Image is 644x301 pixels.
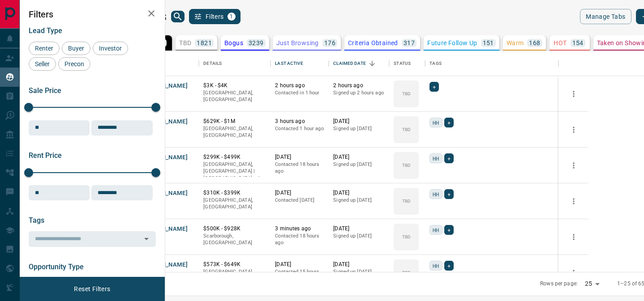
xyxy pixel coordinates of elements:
[333,89,385,97] p: Signed up 2 hours ago
[61,60,87,68] span: Precon
[65,45,87,52] span: Buyer
[333,197,385,204] p: Signed up [DATE]
[140,233,153,245] button: Open
[433,190,439,199] span: HH
[62,42,90,55] div: Buyer
[32,60,53,68] span: Seller
[427,40,477,46] p: Future Follow Up
[203,261,266,268] p: $573K - $649K
[203,51,222,76] div: Details
[275,197,324,204] p: Contacted [DATE]
[275,118,324,125] p: 3 hours ago
[203,125,266,139] p: [GEOGRAPHIC_DATA], [GEOGRAPHIC_DATA]
[447,225,451,234] span: +
[580,9,631,24] button: Manage Tabs
[32,45,56,52] span: Renter
[275,189,324,197] p: [DATE]
[567,195,580,208] button: more
[203,268,266,282] p: [GEOGRAPHIC_DATA], [GEOGRAPHIC_DATA]
[68,281,116,297] button: Reset Filters
[275,153,324,161] p: [DATE]
[333,225,385,233] p: [DATE]
[203,233,266,246] p: Scarborough, [GEOGRAPHIC_DATA]
[567,266,580,280] button: more
[402,198,411,204] p: TBD
[275,161,324,175] p: Contacted 18 hours ago
[333,161,385,168] p: Signed up [DATE]
[507,40,524,46] p: Warm
[572,40,584,46] p: 154
[29,216,44,225] span: Tags
[333,153,385,161] p: [DATE]
[275,51,303,76] div: Last Active
[554,40,567,46] p: HOT
[203,89,266,103] p: [GEOGRAPHIC_DATA], [GEOGRAPHIC_DATA]
[567,123,580,136] button: more
[444,225,454,235] div: +
[189,9,240,24] button: Filters1
[447,261,451,270] span: +
[447,154,451,163] span: +
[333,189,385,197] p: [DATE]
[483,40,494,46] p: 151
[333,268,385,276] p: Signed up [DATE]
[433,225,439,234] span: HH
[29,151,62,160] span: Rent Price
[197,40,212,46] p: 1821
[444,153,454,163] div: +
[429,51,442,76] div: Tags
[203,189,266,197] p: $310K - $399K
[203,197,266,211] p: [GEOGRAPHIC_DATA], [GEOGRAPHIC_DATA]
[203,153,266,161] p: $299K - $499K
[29,26,62,35] span: Lead Type
[275,261,324,268] p: [DATE]
[447,190,451,199] span: +
[171,11,185,22] button: search button
[275,268,324,282] p: Contacted 15 hours ago
[275,89,324,97] p: Contacted in 1 hour
[567,230,580,244] button: more
[333,51,366,76] div: Claimed Date
[444,189,454,199] div: +
[366,57,378,70] button: Sort
[29,57,56,71] div: Seller
[29,9,156,20] h2: Filters
[402,90,411,97] p: TBD
[93,42,128,55] div: Investor
[444,118,454,127] div: +
[333,233,385,240] p: Signed up [DATE]
[29,86,61,95] span: Sale Price
[275,82,324,89] p: 2 hours ago
[394,51,411,76] div: Status
[249,40,264,46] p: 3239
[447,118,451,127] span: +
[275,233,324,246] p: Contacted 18 hours ago
[29,263,84,271] span: Opportunity Type
[444,261,454,271] div: +
[333,118,385,125] p: [DATE]
[540,280,578,288] p: Rows per page:
[333,261,385,268] p: [DATE]
[433,82,436,91] span: +
[433,154,439,163] span: HH
[96,45,125,52] span: Investor
[333,125,385,132] p: Signed up [DATE]
[203,161,266,182] p: Toronto
[324,40,335,46] p: 176
[425,51,558,76] div: Tags
[402,126,411,133] p: TBD
[199,51,270,76] div: Details
[567,87,580,101] button: more
[329,51,389,76] div: Claimed Date
[402,233,411,240] p: TBD
[529,40,540,46] p: 168
[203,82,266,89] p: $3K - $4K
[581,277,603,290] div: 25
[429,82,439,92] div: +
[348,40,398,46] p: Criteria Obtained
[275,225,324,233] p: 3 minutes ago
[224,40,243,46] p: Bogus
[275,125,324,132] p: Contacted 1 hour ago
[29,42,60,55] div: Renter
[402,269,411,276] p: TBD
